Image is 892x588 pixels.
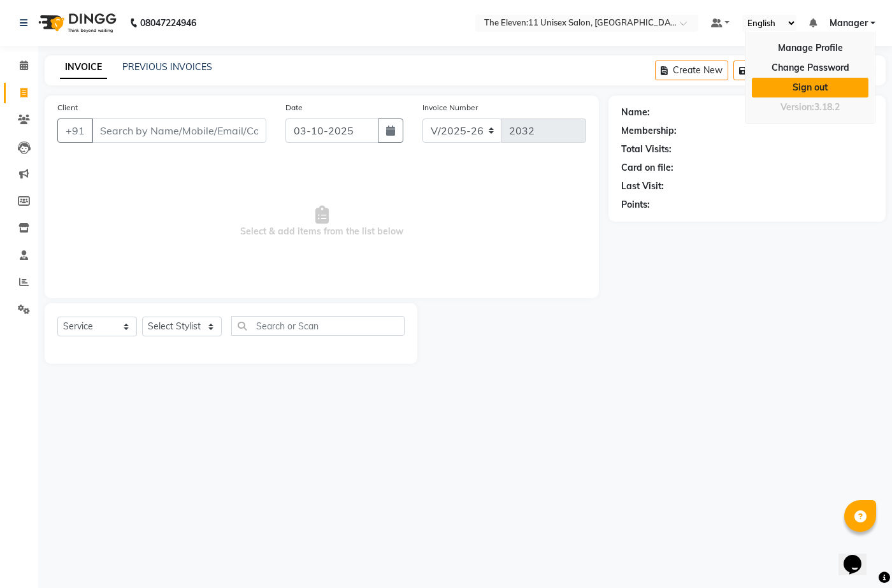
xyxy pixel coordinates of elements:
input: Search by Name/Mobile/Email/Code [92,118,266,143]
a: Change Password [752,58,868,78]
button: Save [733,61,778,80]
input: Search or Scan [231,316,405,336]
div: Name: [621,106,650,119]
div: Version:3.18.2 [752,98,868,117]
img: logo [32,5,120,41]
label: Client [57,102,78,113]
button: Create New [655,61,728,80]
iframe: chat widget [838,537,879,575]
a: INVOICE [60,56,107,79]
a: PREVIOUS INVOICES [122,61,212,73]
div: Membership: [621,124,677,138]
div: Points: [621,198,650,212]
div: Card on file: [621,161,673,175]
span: Manager [830,17,868,30]
label: Invoice Number [422,102,478,113]
b: 08047224946 [140,5,196,41]
div: Total Visits: [621,143,672,156]
a: Sign out [752,78,868,97]
span: Select & add items from the list below [57,158,586,285]
button: +91 [57,118,93,143]
label: Date [285,102,303,113]
div: Last Visit: [621,180,664,193]
a: Manage Profile [752,38,868,58]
